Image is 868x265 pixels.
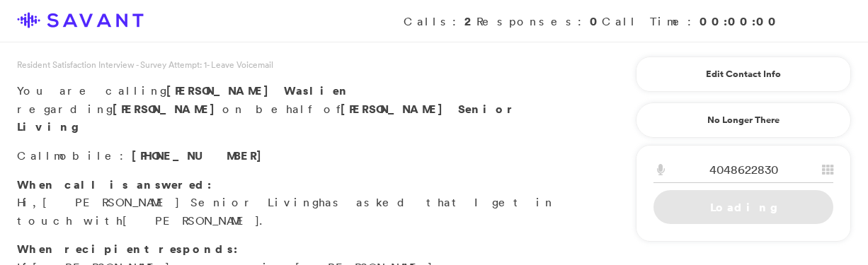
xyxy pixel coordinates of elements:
strong: [PERSON_NAME] [113,101,222,117]
span: Waslien [284,83,350,98]
a: No Longer There [636,102,851,138]
span: Resident Satisfaction Interview - Survey Attempt: 1 - Leave Voicemail [17,59,273,71]
p: Call : [17,147,582,165]
span: [PERSON_NAME] Senior Living [42,195,319,209]
strong: 00:00:00 [699,13,780,29]
a: Edit Contact Info [653,63,833,86]
span: [PERSON_NAME] [166,83,276,98]
p: You are calling regarding on behalf of [17,82,582,136]
strong: 2 [464,13,476,29]
a: Loading [653,190,833,224]
strong: When recipient responds: [17,241,238,257]
span: mobile [54,148,120,163]
p: Hi, has asked that I get in touch with . [17,176,582,230]
span: [PERSON_NAME] [122,213,259,228]
strong: 0 [590,13,602,29]
span: [PHONE_NUMBER] [132,148,269,163]
strong: When call is answered: [17,177,212,192]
